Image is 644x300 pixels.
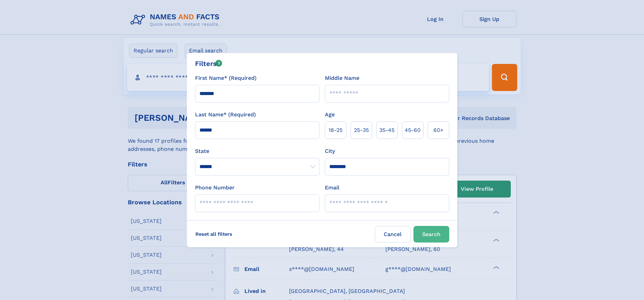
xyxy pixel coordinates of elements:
[325,147,335,155] label: City
[195,59,222,69] div: Filters
[325,74,359,82] label: Middle Name
[195,147,319,155] label: State
[375,226,411,243] label: Cancel
[325,184,339,192] label: Email
[354,126,369,134] span: 25‑35
[195,74,257,82] label: First Name* (Required)
[405,126,421,134] span: 45‑60
[195,184,235,192] label: Phone Number
[195,111,256,119] label: Last Name* (Required)
[325,111,335,119] label: Age
[191,226,237,242] label: Reset all filters
[329,126,342,134] span: 18‑25
[379,126,395,134] span: 35‑45
[413,226,449,243] button: Search
[433,126,444,134] span: 60+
